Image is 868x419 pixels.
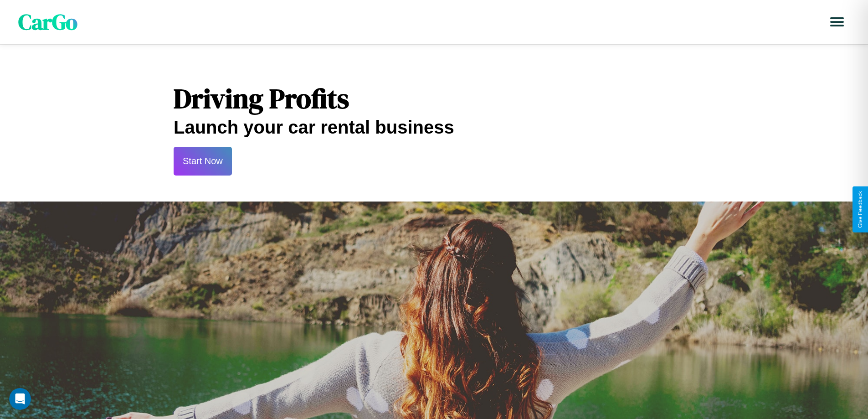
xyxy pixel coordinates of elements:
[174,117,694,138] h2: Launch your car rental business
[174,80,694,117] h1: Driving Profits
[18,7,77,37] span: CarGo
[174,147,232,176] button: Start Now
[857,191,863,228] div: Give Feedback
[9,388,31,410] iframe: Intercom live chat
[824,9,850,35] button: Open menu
